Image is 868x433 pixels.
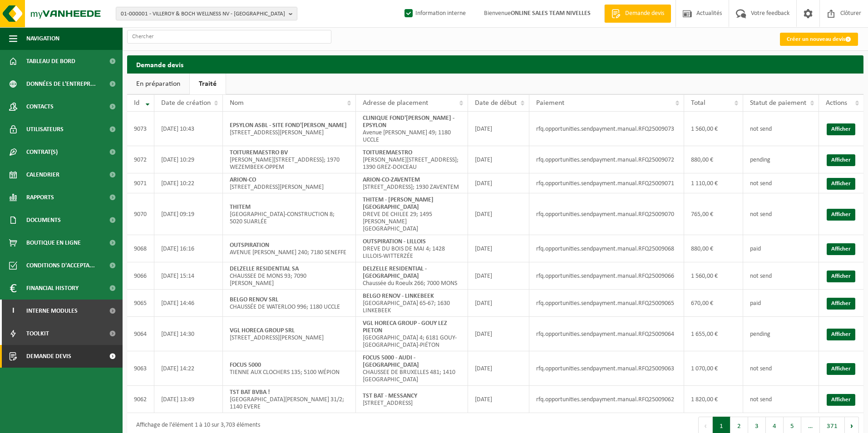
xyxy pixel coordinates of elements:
[26,95,54,118] span: Contacts
[223,262,356,290] td: CHAUSSEE DE MONS 93; 7090 [PERSON_NAME]
[26,50,75,73] span: Tableau de bord
[827,329,855,340] a: Afficher
[750,300,761,307] span: paid
[154,386,223,413] td: [DATE] 13:49
[363,320,447,334] strong: VGL HORECA GROUP - GOUY LEZ PIETON
[363,99,428,107] span: Adresse de placement
[356,146,468,173] td: [PERSON_NAME][STREET_ADDRESS]; 1390 GREZ-DOICEAU
[536,99,564,107] span: Paiement
[26,209,61,231] span: Documents
[827,298,855,310] a: Afficher
[827,178,855,190] a: Afficher
[468,317,529,351] td: [DATE]
[529,235,684,262] td: rfq.opportunities.sendpayment.manual.RFQ25009068
[154,112,223,146] td: [DATE] 10:43
[190,74,226,94] a: Traité
[154,173,223,193] td: [DATE] 10:22
[468,290,529,317] td: [DATE]
[356,386,468,413] td: [STREET_ADDRESS]
[827,243,855,255] a: Afficher
[529,173,684,193] td: rfq.opportunities.sendpayment.manual.RFQ25009071
[223,146,356,173] td: [PERSON_NAME][STREET_ADDRESS]; 1970 WEZEMBEEK-OPPEM
[223,386,356,413] td: [GEOGRAPHIC_DATA][PERSON_NAME] 31/2; 1140 EVERE
[750,99,806,107] span: Statut de paiement
[750,211,772,218] span: not send
[154,193,223,235] td: [DATE] 09:19
[363,293,434,300] strong: BELGO RENOV - LINKEBEEK
[26,186,54,209] span: Rapports
[127,235,154,262] td: 9068
[230,242,269,249] strong: OUTSPIRATION
[356,193,468,235] td: DREVE DE CHILEE 29; 1495 [PERSON_NAME][GEOGRAPHIC_DATA]
[363,149,412,156] strong: TOITUREMAESTRO
[154,351,223,386] td: [DATE] 14:22
[475,99,517,107] span: Date de début
[223,351,356,386] td: TIENNE AUX CLOCHERS 135; 5100 WÉPION
[154,235,223,262] td: [DATE] 16:16
[363,266,427,280] strong: DELZELLE RESIDENTIAL - [GEOGRAPHIC_DATA]
[827,209,855,221] a: Afficher
[363,115,454,129] strong: CLINIQUE FOND'[PERSON_NAME] - EPSYLON
[230,149,288,156] strong: TOITUREMAESTRO BV
[511,10,591,17] strong: ONLINE SALES TEAM NIVELLES
[127,30,331,44] input: Chercher
[230,99,244,107] span: Nom
[684,386,743,413] td: 1 820,00 €
[750,273,772,280] span: not send
[750,126,772,133] span: not send
[230,122,347,129] strong: EPSYLON ASBL - SITE FOND'[PERSON_NAME]
[684,262,743,290] td: 1 560,00 €
[827,363,855,375] a: Afficher
[468,386,529,413] td: [DATE]
[684,235,743,262] td: 880,00 €
[363,238,426,245] strong: OUTSPIRATION - LILLOIS
[529,317,684,351] td: rfq.opportunities.sendpayment.manual.RFQ25009064
[26,163,59,186] span: Calendrier
[684,146,743,173] td: 880,00 €
[684,317,743,351] td: 1 655,00 €
[529,112,684,146] td: rfq.opportunities.sendpayment.manual.RFQ25009073
[223,317,356,351] td: [STREET_ADDRESS][PERSON_NAME]
[750,180,772,187] span: not send
[750,157,770,163] span: pending
[127,290,154,317] td: 9065
[750,396,772,403] span: not send
[468,235,529,262] td: [DATE]
[154,146,223,173] td: [DATE] 10:29
[26,300,78,322] span: Interne modules
[127,146,154,173] td: 9072
[26,118,64,141] span: Utilisateurs
[363,177,420,183] strong: ARION-CO-ZAVENTEM
[127,112,154,146] td: 9073
[26,345,71,368] span: Demande devis
[356,112,468,146] td: Avenue [PERSON_NAME] 49; 1180 UCCLE
[230,362,261,369] strong: FOCUS 5000
[684,290,743,317] td: 670,00 €
[604,5,671,23] a: Demande devis
[623,9,666,18] span: Demande devis
[684,351,743,386] td: 1 070,00 €
[356,317,468,351] td: [GEOGRAPHIC_DATA] 4; 6181 GOUY-[GEOGRAPHIC_DATA]-PIÉTON
[468,193,529,235] td: [DATE]
[134,99,139,107] span: Id
[750,246,761,252] span: paid
[468,146,529,173] td: [DATE]
[127,351,154,386] td: 9063
[26,73,96,95] span: Données de l'entrepr...
[691,99,705,107] span: Total
[827,271,855,282] a: Afficher
[750,365,772,372] span: not send
[356,351,468,386] td: CHAUSSEE DE BRUXELLES 481; 1410 [GEOGRAPHIC_DATA]
[529,351,684,386] td: rfq.opportunities.sendpayment.manual.RFQ25009063
[127,74,189,94] a: En préparation
[127,317,154,351] td: 9064
[230,177,256,183] strong: ARION-CO
[26,322,49,345] span: Toolkit
[363,354,419,369] strong: FOCUS 5000 - AUDI - [GEOGRAPHIC_DATA]
[356,290,468,317] td: [GEOGRAPHIC_DATA] 65-67; 1630 LINKEBEEK
[26,277,79,300] span: Financial History
[230,389,270,396] strong: TST BAT BVBA !
[529,193,684,235] td: rfq.opportunities.sendpayment.manual.RFQ25009070
[684,193,743,235] td: 765,00 €
[116,7,297,20] button: 01-000001 - VILLEROY & BOCH WELLNESS NV - [GEOGRAPHIC_DATA]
